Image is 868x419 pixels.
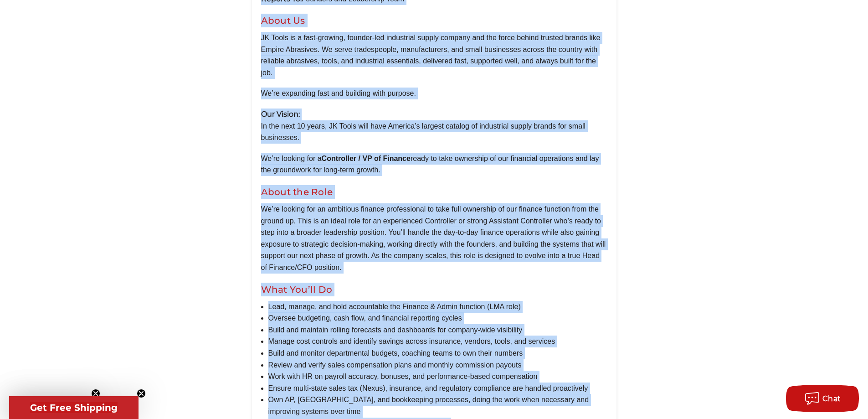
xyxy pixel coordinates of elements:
[268,394,607,417] li: Own AP, [GEOGRAPHIC_DATA], and bookkeeping processes, doing the work when necessary and improving...
[261,203,607,274] p: We’re looking for an ambitious finance professional to take full ownership of our finance functio...
[261,32,607,78] p: JK Tools is a fast-growing, founder-led industrial supply company and the force behind trusted br...
[9,396,139,419] div: Get Free ShippingClose teaser
[786,385,859,412] button: Chat
[268,324,607,336] li: Build and maintain rolling forecasts and dashboards for company-wide visibility
[822,394,841,403] span: Chat
[261,153,607,176] p: We’re looking for a ready to take ownership of our financial operations and lay the groundwork fo...
[261,185,607,199] h2: About the Role
[268,371,607,383] li: Work with HR on payroll accuracy, bonuses, and performance-based compensation
[30,402,118,413] span: Get Free Shipping
[268,312,607,324] li: Oversee budgeting, cash flow, and financial reporting cycles
[261,110,300,119] strong: Our Vision:
[261,109,607,144] p: In the next 10 years, JK Tools will have America’s largest catalog of industrial supply brands fo...
[268,336,607,347] li: Manage cost controls and identify savings across insurance, vendors, tools, and services
[137,389,146,398] button: Close teaser
[268,359,607,371] li: Review and verify sales compensation plans and monthly commission payouts
[261,88,607,99] p: We’re expanding fast and building with purpose.
[268,383,607,394] li: Ensure multi-state sales tax (Nexus), insurance, and regulatory compliance are handled proactively
[91,389,100,398] button: Close teaser
[322,155,411,162] b: Controller / VP of Finance
[268,347,607,359] li: Build and monitor departmental budgets, coaching teams to own their numbers
[268,301,607,313] li: Lead, manage, and hold accountable the Finance & Admin function (LMA role)
[261,14,607,27] h2: About Us
[261,283,607,296] h2: What You’ll Do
